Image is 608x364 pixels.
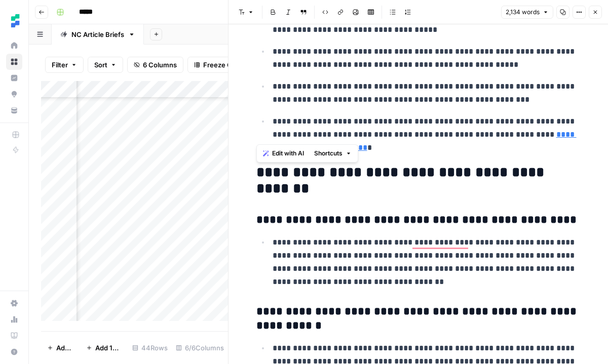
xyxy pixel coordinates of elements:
[52,24,144,45] a: NC Article Briefs
[6,328,22,344] a: Learning Hub
[94,60,107,70] span: Sort
[6,311,22,328] a: Usage
[501,6,553,19] button: 2,134 words
[6,8,22,33] button: Workspace: Ten Speed
[56,343,74,353] span: Add Row
[6,37,22,54] a: Home
[272,149,304,158] span: Edit with AI
[6,344,22,360] button: Help + Support
[80,340,128,356] button: Add 10 Rows
[310,147,356,160] button: Shortcuts
[6,12,24,30] img: Ten Speed Logo
[6,70,22,86] a: Insights
[127,57,183,73] button: 6 Columns
[6,86,22,102] a: Opportunities
[95,343,122,353] span: Add 10 Rows
[172,340,228,356] div: 6/6 Columns
[41,340,80,356] button: Add Row
[45,57,84,73] button: Filter
[52,60,68,70] span: Filter
[187,57,262,73] button: Freeze Columns
[6,102,22,118] a: Your Data
[259,147,308,160] button: Edit with AI
[6,295,22,311] a: Settings
[6,54,22,70] a: Browse
[71,29,124,39] div: NC Article Briefs
[128,340,172,356] div: 44 Rows
[506,8,540,17] span: 2,134 words
[88,57,123,73] button: Sort
[314,149,343,158] span: Shortcuts
[203,60,255,70] span: Freeze Columns
[143,60,177,70] span: 6 Columns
